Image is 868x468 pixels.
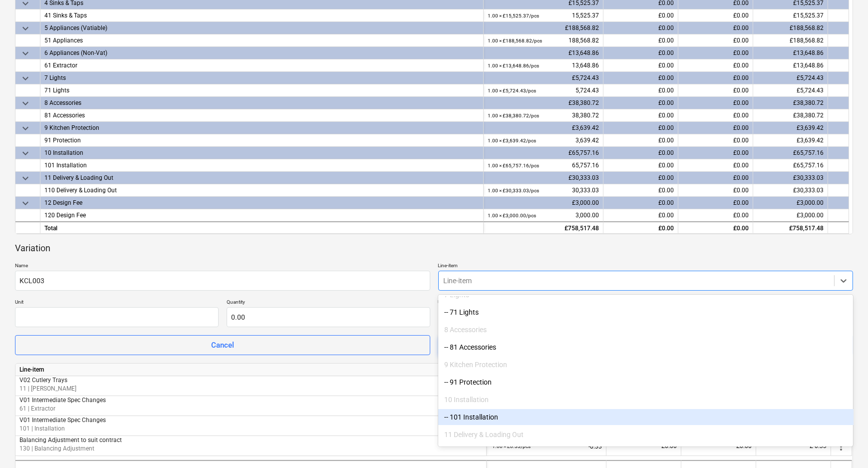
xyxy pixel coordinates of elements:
[19,197,31,209] span: keyboard_arrow_down
[44,172,479,184] div: 11 Delivery & Loading Out
[488,213,536,218] small: 1.00 × £3,000.00 / pcs
[44,147,479,159] div: 10 Installation
[678,59,753,72] div: £0.00
[40,221,484,234] div: Total
[19,445,482,454] p: 130 | Balancing Adjustment
[438,357,854,373] div: 9 Kitchen Protection
[19,147,31,159] span: keyboard_arrow_down
[678,72,753,84] div: £0.00
[753,59,828,72] div: £13,648.86
[484,72,603,84] div: £5,724.43
[19,22,31,34] span: keyboard_arrow_down
[19,72,31,84] span: keyboard_arrow_down
[488,88,536,93] small: 1.00 × £5,724.43 / pcs
[488,59,599,72] div: 13,648.86
[678,159,753,172] div: £0.00
[488,138,536,143] small: 1.00 × £3,639.42 / pcs
[603,147,678,159] div: £0.00
[438,339,854,355] div: -- 81 Accessories
[488,163,539,168] small: 1.00 × £65,757.16 / pcs
[44,122,479,134] div: 9 Kitchen Protection
[678,97,753,109] div: £0.00
[15,364,487,376] div: Line-item
[753,84,828,97] div: £5,724.43
[488,9,599,22] div: 15,525.37
[603,72,678,84] div: £0.00
[19,405,482,414] p: 61 | Extractor
[438,374,854,390] div: -- 91 Protection
[753,72,828,84] div: £5,724.43
[44,184,479,196] div: 110 Delivery & Loading Out
[44,34,479,46] div: 51 Appliances
[19,436,482,445] p: Balancing Adjustment to suit contract
[603,9,678,22] div: £0.00
[438,409,854,425] div: -- 101 Installation
[438,427,854,443] div: 11 Delivery & Loading Out
[603,221,678,234] div: £0.00
[488,109,599,122] div: 38,380.72
[438,304,854,320] div: -- 71 Lights
[438,322,854,338] div: 8 Accessories
[488,38,542,43] small: 1.00 × £188,568.82 / pcs
[484,47,603,59] div: £13,648.86
[603,209,678,222] div: £0.00
[678,9,753,22] div: £0.00
[44,84,479,96] div: 71 Lights
[603,22,678,34] div: £0.00
[678,22,753,34] div: £0.00
[15,262,430,271] p: Name
[438,392,854,408] div: 10 Installation
[753,97,828,109] div: £38,380.72
[488,13,539,18] small: 1.00 × £15,525.37 / pcs
[678,47,753,59] div: £0.00
[753,159,828,172] div: £65,757.16
[753,209,828,222] div: £3,000.00
[753,22,828,34] div: £188,568.82
[678,197,753,209] div: £0.00
[488,134,599,147] div: 3,639.42
[44,22,479,34] div: 5 Appliances (Vatiable)
[15,335,430,355] button: Cancel
[603,59,678,72] div: £0.00
[484,197,603,209] div: £3,000.00
[753,184,828,197] div: £30,333.03
[603,197,678,209] div: £0.00
[44,159,479,171] div: 101 Installation
[753,122,828,134] div: £3,639.42
[484,122,603,134] div: £3,639.42
[438,262,854,271] p: Line-item
[211,339,234,352] div: Cancel
[603,97,678,109] div: £0.00
[818,420,868,468] iframe: Chat Widget
[603,109,678,122] div: £0.00
[488,209,599,222] div: 3,000.00
[603,34,678,47] div: £0.00
[753,134,828,147] div: £3,639.42
[603,159,678,172] div: £0.00
[19,385,482,394] p: 11 | [PERSON_NAME]
[488,84,599,97] div: 5,724.43
[44,197,479,209] div: 12 Design Fee
[438,444,854,460] div: -- 110 Delivery & Loading Out
[678,172,753,184] div: £0.00
[753,9,828,22] div: £15,525.37
[678,134,753,147] div: £0.00
[44,134,479,146] div: 91 Protection
[19,425,482,434] p: 101 | Installation
[488,188,539,193] small: 1.00 × £30,333.03 / pcs
[44,47,479,59] div: 6 Appliances (Non-Vat)
[44,9,479,21] div: 41 Sinks & Taps
[227,299,430,307] p: Quantity
[19,122,31,134] span: keyboard_arrow_down
[603,134,678,147] div: £0.00
[678,184,753,197] div: £0.00
[15,299,219,307] p: Unit
[19,376,482,385] p: V02 Cutlery Trays
[488,63,539,68] small: 1.00 × £13,648.86 / pcs
[753,172,828,184] div: £30,333.03
[753,34,828,47] div: £188,568.82
[678,221,753,234] div: £0.00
